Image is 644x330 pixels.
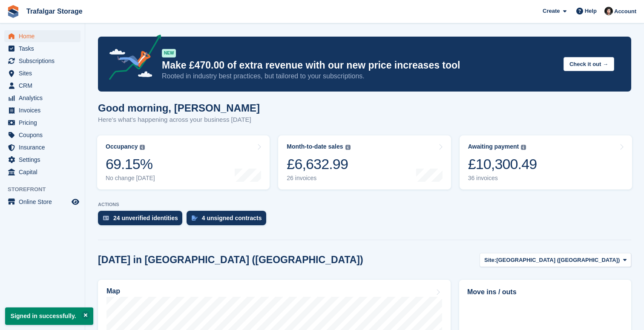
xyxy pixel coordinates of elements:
img: verify_identity-adf6edd0f0f0b5bbfe63781bf79b02c33cf7c696d77639b501bdc392416b5a36.svg [103,215,109,221]
span: CRM [19,80,70,92]
a: Preview store [70,197,80,207]
h2: Move ins / outs [467,287,623,297]
span: Storefront [8,185,85,194]
a: menu [4,30,80,42]
div: 4 unsigned contracts [202,215,262,221]
button: Check it out → [563,57,614,71]
img: stora-icon-8386f47178a22dfd0bd8f6a31ec36ba5ce8667c1dd55bd0f319d3a0aa187defe.svg [7,5,20,18]
div: 24 unverified identities [113,215,178,221]
p: Here's what's happening across your business [DATE] [98,115,260,125]
p: ACTIONS [98,202,631,207]
a: menu [4,80,80,92]
a: menu [4,141,80,153]
a: menu [4,117,80,129]
img: icon-info-grey-7440780725fd019a000dd9b08b2336e03edf1995a4989e88bcd33f0948082b44.svg [345,145,351,150]
div: NEW [162,49,176,57]
img: icon-info-grey-7440780725fd019a000dd9b08b2336e03edf1995a4989e88bcd33f0948082b44.svg [140,145,145,150]
div: Month-to-date sales [287,143,343,150]
div: 26 invoices [287,175,350,182]
a: menu [4,55,80,67]
a: Occupancy 69.15% No change [DATE] [97,135,270,189]
span: Pricing [19,117,70,129]
span: Account [614,7,636,16]
div: Occupancy [106,143,138,150]
span: Site: [484,256,496,264]
div: 36 invoices [468,175,537,182]
img: price-adjustments-announcement-icon-8257ccfd72463d97f412b2fc003d46551f7dbcb40ab6d574587a9cd5c0d94... [102,34,161,83]
a: menu [4,43,80,55]
a: menu [4,104,80,116]
span: Settings [19,154,70,166]
div: £10,300.49 [468,155,537,173]
h2: Map [106,287,120,295]
span: Home [19,30,70,42]
span: Help [585,7,597,15]
a: 24 unverified identities [98,211,187,230]
span: Invoices [19,104,70,116]
button: Site: [GEOGRAPHIC_DATA] ([GEOGRAPHIC_DATA]) [480,253,631,267]
p: Make £470.00 of extra revenue with our new price increases tool [162,59,557,72]
div: 69.15% [106,155,155,173]
span: Coupons [19,129,70,141]
img: Henry Summers [604,7,613,15]
span: Tasks [19,43,70,55]
img: icon-info-grey-7440780725fd019a000dd9b08b2336e03edf1995a4989e88bcd33f0948082b44.svg [521,145,526,150]
span: [GEOGRAPHIC_DATA] ([GEOGRAPHIC_DATA]) [496,256,620,264]
span: Insurance [19,141,70,153]
a: Month-to-date sales £6,632.99 26 invoices [278,135,451,189]
h2: [DATE] in [GEOGRAPHIC_DATA] ([GEOGRAPHIC_DATA]) [98,254,363,266]
div: Awaiting payment [468,143,519,150]
img: contract_signature_icon-13c848040528278c33f63329250d36e43548de30e8caae1d1a13099fd9432cc5.svg [192,215,198,221]
span: Create [543,7,560,15]
a: 4 unsigned contracts [187,211,270,230]
a: menu [4,129,80,141]
a: menu [4,154,80,166]
a: Trafalgar Storage [23,4,86,18]
span: Online Store [19,196,70,208]
div: £6,632.99 [287,155,350,173]
a: menu [4,92,80,104]
span: Sites [19,67,70,79]
div: No change [DATE] [106,175,155,182]
a: menu [4,67,80,79]
span: Capital [19,166,70,178]
a: menu [4,196,80,208]
a: menu [4,166,80,178]
span: Analytics [19,92,70,104]
h1: Good morning, [PERSON_NAME] [98,102,260,114]
p: Signed in successfully. [5,307,93,325]
a: Awaiting payment £10,300.49 36 invoices [460,135,632,189]
span: Subscriptions [19,55,70,67]
p: Rooted in industry best practices, but tailored to your subscriptions. [162,72,557,81]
